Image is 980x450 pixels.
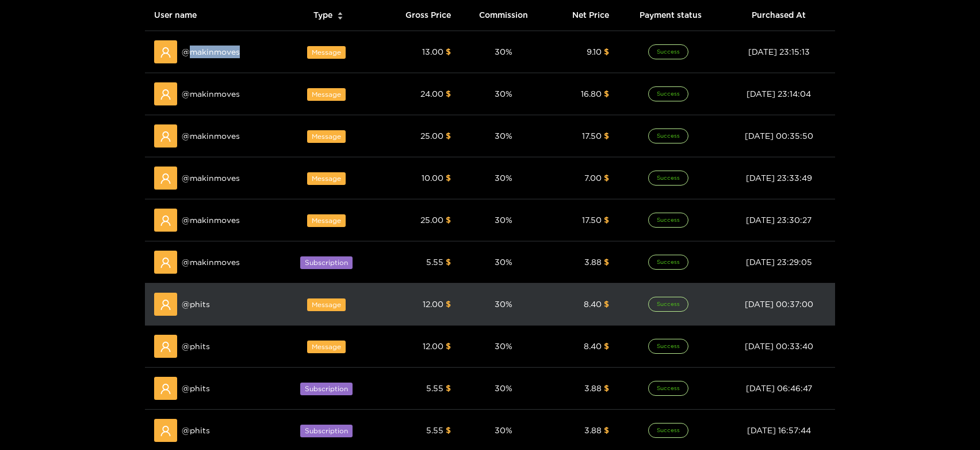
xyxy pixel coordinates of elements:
span: @ makinmoves [182,214,240,226]
span: 30 % [495,300,512,308]
span: $ [604,426,609,434]
span: 5.55 [426,258,443,266]
span: $ [446,89,451,98]
span: $ [604,89,609,98]
span: $ [604,258,609,266]
span: Success [648,381,688,396]
span: user [160,299,171,311]
span: 13.00 [422,47,443,56]
span: [DATE] 00:37:00 [745,300,813,308]
span: Message [307,172,346,185]
span: [DATE] 06:46:47 [746,384,812,392]
span: user [160,173,171,184]
span: $ [604,342,609,350]
span: $ [446,426,451,434]
span: 12.00 [423,300,443,308]
span: Subscription [300,256,353,269]
span: @ phits [182,382,210,395]
span: [DATE] 23:33:49 [746,173,812,182]
span: @ makinmoves [182,172,240,184]
span: @ makinmoves [182,256,240,269]
span: $ [604,173,609,182]
span: $ [446,384,451,392]
span: 8.40 [584,342,602,350]
span: Subscription [300,425,353,437]
span: user [160,47,171,58]
span: Success [648,255,688,270]
span: caret-down [337,15,343,21]
span: user [160,383,171,395]
span: Message [307,130,346,143]
span: user [160,215,171,226]
span: Type [313,9,332,21]
span: $ [446,47,451,56]
span: 30 % [495,384,512,392]
span: $ [604,131,609,140]
span: $ [446,173,451,182]
span: @ makinmoves [182,130,240,142]
span: 17.50 [582,215,602,224]
span: Message [307,214,346,227]
span: 17.50 [582,131,602,140]
span: 5.55 [426,426,443,434]
span: [DATE] 23:14:04 [747,89,811,98]
span: [DATE] 16:57:44 [747,426,811,434]
span: 3.88 [584,384,602,392]
span: 3.88 [584,426,602,434]
span: Success [648,339,688,354]
span: @ makinmoves [182,88,240,100]
span: $ [604,47,609,56]
span: Message [307,341,346,353]
span: 30 % [495,89,512,98]
span: caret-up [337,10,343,17]
span: Success [648,423,688,438]
span: 10.00 [422,173,443,182]
span: 24.00 [420,89,443,98]
span: 25.00 [420,215,443,224]
span: 12.00 [423,342,443,350]
span: 7.00 [584,173,602,182]
span: 25.00 [420,131,443,140]
span: $ [604,215,609,224]
span: @ makinmoves [182,46,240,58]
span: $ [446,131,451,140]
span: 30 % [495,258,512,266]
span: $ [604,300,609,308]
span: 30 % [495,215,512,224]
span: [DATE] 23:29:05 [746,258,812,266]
span: Success [648,213,688,228]
span: @ phits [182,298,210,311]
span: 30 % [495,342,512,350]
span: 3.88 [584,258,602,266]
span: 30 % [495,47,512,56]
span: user [160,341,171,353]
span: Success [648,297,688,312]
span: $ [604,384,609,392]
span: 5.55 [426,384,443,392]
span: $ [446,300,451,308]
span: @ phits [182,340,210,353]
span: user [160,131,171,142]
span: [DATE] 00:33:40 [745,342,813,350]
span: $ [446,342,451,350]
span: Success [648,86,688,101]
span: Subscription [300,383,353,395]
span: Success [648,171,688,186]
span: user [160,425,171,437]
span: 30 % [495,131,512,140]
span: user [160,89,171,100]
span: $ [446,215,451,224]
span: @ phits [182,424,210,437]
span: [DATE] 00:35:50 [745,131,813,140]
span: [DATE] 23:15:13 [748,47,810,56]
span: Message [307,88,346,101]
span: Message [307,298,346,311]
span: 9.10 [587,47,602,56]
span: 30 % [495,173,512,182]
span: 30 % [495,426,512,434]
span: Success [648,44,688,59]
span: user [160,257,171,269]
span: Message [307,46,346,59]
span: 16.80 [581,89,602,98]
span: Success [648,128,688,143]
